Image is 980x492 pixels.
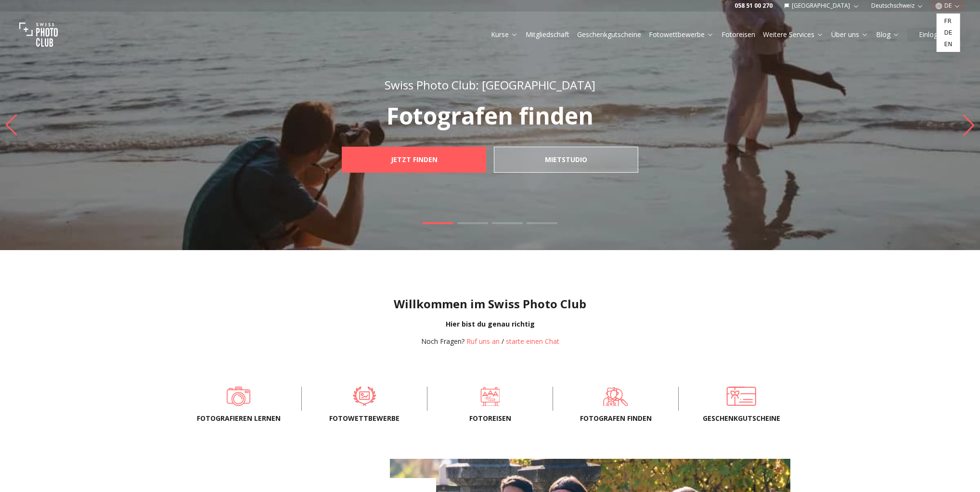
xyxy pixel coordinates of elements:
[694,414,788,423] span: Geschenkgutscheine
[317,387,412,406] a: Fotowettbewerbe
[421,337,559,346] div: /
[487,28,522,41] button: Kurse
[568,387,663,406] a: Fotografen finden
[759,28,827,41] button: Weitere Services
[876,30,900,39] a: Blog
[391,155,438,164] b: JETZT FINDEN
[192,414,286,423] span: Fotografieren lernen
[526,30,569,39] a: Mitgliedschaft
[545,155,587,164] b: mietstudio
[827,28,872,41] button: Über uns
[568,414,663,423] span: Fotografen finden
[522,28,573,41] button: Mitgliedschaft
[937,13,960,52] div: DE
[649,30,714,39] a: Fotowettbewerbe
[421,337,464,346] span: Noch Fragen?
[466,337,500,346] a: Ruf uns an
[831,30,868,39] a: Über uns
[443,414,537,423] span: Fotoreisen
[718,28,759,41] button: Fotoreisen
[907,28,961,41] button: Einloggen
[573,28,645,41] button: Geschenkgutscheine
[321,104,659,127] p: Fotografen finden
[722,30,755,39] a: Fotoreisen
[939,27,958,38] a: de
[645,28,718,41] button: Fotowettbewerbe
[8,296,972,312] h1: Willkommen im Swiss Photo Club
[342,147,486,173] a: JETZT FINDEN
[8,319,972,329] div: Hier bist du genau richtig
[506,337,559,346] button: starte einen Chat
[385,77,595,93] span: Swiss Photo Club: [GEOGRAPHIC_DATA]
[19,15,58,54] img: Swiss photo club
[192,387,286,406] a: Fotografieren lernen
[939,15,958,27] a: fr
[494,147,638,173] a: mietstudio
[939,38,958,50] a: en
[735,2,773,10] a: 058 51 00 270
[763,30,824,39] a: Weitere Services
[443,387,537,406] a: Fotoreisen
[491,30,518,39] a: Kurse
[577,30,641,39] a: Geschenkgutscheine
[872,28,903,41] button: Blog
[317,414,412,423] span: Fotowettbewerbe
[694,387,788,406] a: Geschenkgutscheine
